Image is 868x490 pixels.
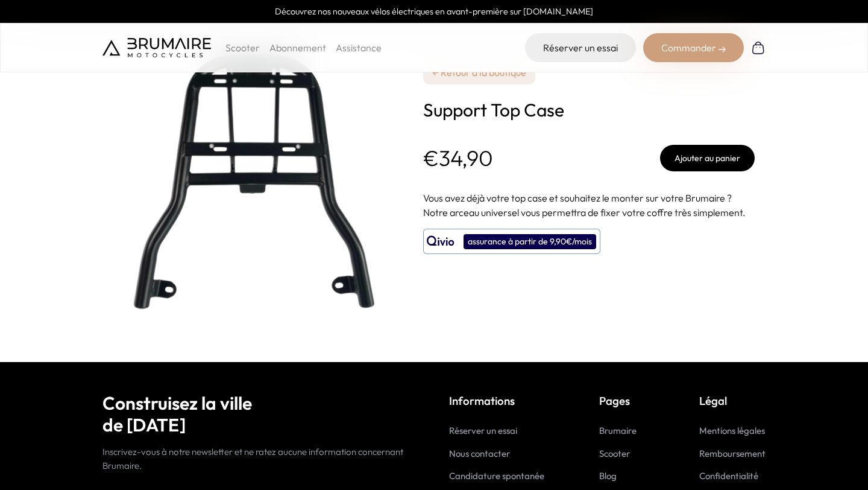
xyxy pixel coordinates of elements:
a: Mentions légales [699,425,765,436]
a: Remboursement [699,448,766,459]
p: Informations [449,392,544,409]
a: Abonnement [269,42,326,54]
p: Notre arceau universel vous permettra de fixer votre coffre très simplement. [423,205,755,220]
p: Légal [699,392,766,409]
a: Brumaire [599,425,637,436]
a: Blog [599,470,617,482]
button: assurance à partir de 9,90€/mois [423,229,600,254]
a: Réserver un essai [525,33,636,62]
img: Support Top Case [102,30,404,332]
a: Nous contacter [449,448,510,459]
p: Vous avez déjà votre top case et souhaitez le monter sur votre Brumaire ? [423,191,755,205]
p: €34,90 [423,146,493,170]
a: Réserver un essai [449,425,517,436]
div: assurance à partir de 9,90€/mois [464,234,596,249]
h1: Support Top Case [423,99,755,121]
p: Scooter [225,40,260,55]
button: Ajouter au panier [660,145,755,171]
a: Assistance [336,42,382,54]
a: Candidature spontanée [449,470,544,482]
h2: Construisez la ville de [DATE] [102,392,419,436]
p: Inscrivez-vous à notre newsletter et ne ratez aucune information concernant Brumaire. [102,445,419,472]
img: Panier [751,40,766,55]
div: Commander [643,33,744,62]
a: Scooter [599,448,630,459]
img: Brumaire Motocycles [102,38,211,57]
p: Pages [599,392,644,409]
img: logo qivio [427,234,454,249]
img: right-arrow-2.png [719,46,726,53]
a: Confidentialité [699,470,758,482]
